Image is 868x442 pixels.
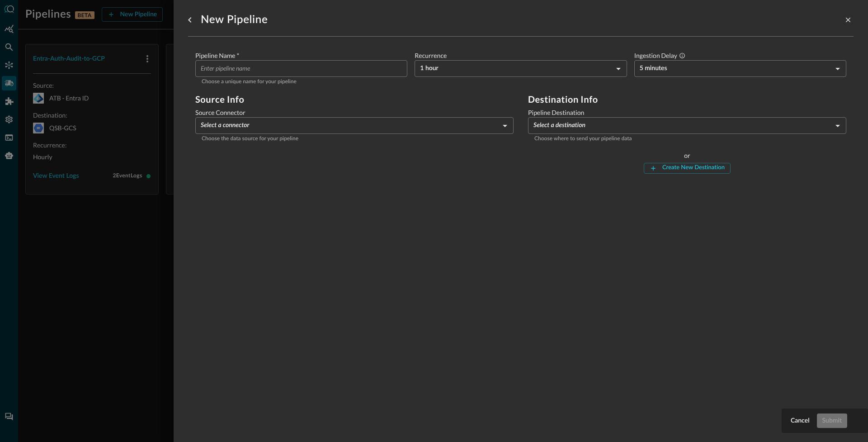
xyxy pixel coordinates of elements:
h2: Destination Info [528,94,846,105]
em: Select a connector [201,122,249,128]
label: Recurrence [415,51,627,60]
div: 5 minutes [640,60,846,77]
p: Choose a unique name for your pipeline [202,78,401,87]
button: Create a new pipeline destination [644,163,731,174]
button: Cancel [789,413,811,428]
input: Enter pipeline name [201,60,407,77]
svg: Shifts the start and end date range of the job's query back by a certain amount of time. This is ... [679,52,685,59]
form: Create new data pipeline [195,51,846,174]
label: Pipeline Destination [528,108,846,117]
label: Source Connector [195,108,514,117]
div: 1 hour [420,60,627,77]
p: Choose where to send your pipeline data [534,135,840,144]
h1: New Pipeline [201,13,268,27]
p: Choose the data source for your pipeline [202,135,507,144]
button: close-drawer [843,14,854,25]
button: go back [183,13,197,27]
label: Ingestion Delay [634,51,846,60]
p: or [528,151,846,160]
h2: Source Info [195,94,514,105]
label: Pipeline Name [195,51,407,60]
em: Select a destination [533,122,585,128]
